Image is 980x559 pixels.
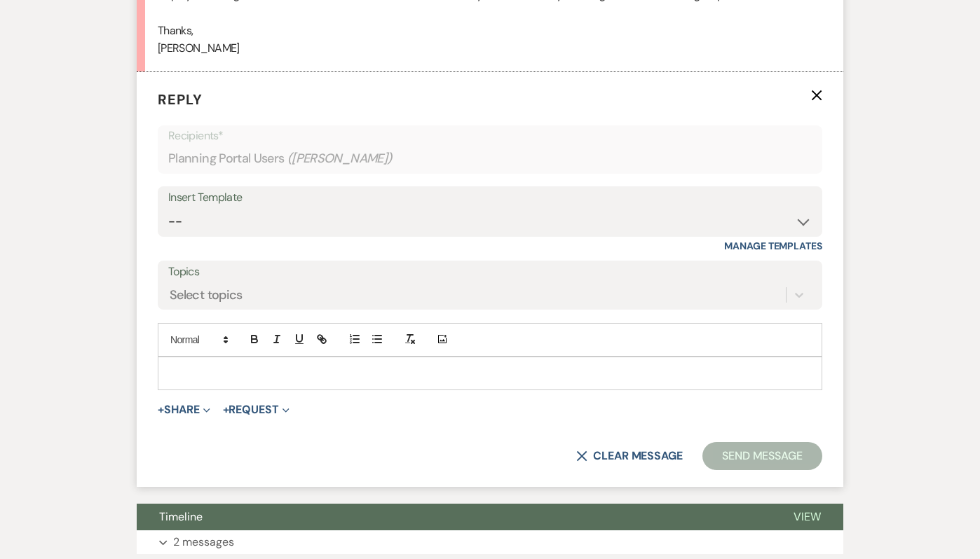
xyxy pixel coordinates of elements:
div: Insert Template [168,188,812,208]
div: Select topics [170,286,243,305]
a: Manage Templates [724,240,822,252]
button: Request [223,404,290,415]
button: Clear message [576,450,683,462]
span: Reply [158,90,203,109]
button: Share [158,404,210,415]
button: View [771,504,843,530]
span: Timeline [159,509,203,524]
label: Topics [168,262,812,282]
button: 2 messages [137,530,843,554]
button: Timeline [137,504,771,530]
p: [PERSON_NAME] [158,39,822,57]
div: Planning Portal Users [168,145,812,172]
span: + [158,404,164,415]
p: Thanks, [158,22,822,40]
span: + [223,404,229,415]
span: ( [PERSON_NAME] ) [287,149,393,168]
p: Recipients* [168,127,812,145]
button: Send Message [702,442,822,470]
p: 2 messages [173,533,234,551]
span: View [794,509,821,524]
